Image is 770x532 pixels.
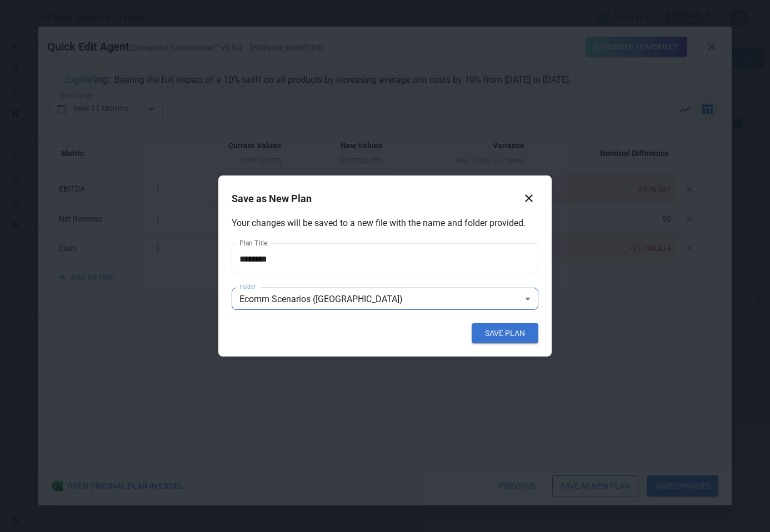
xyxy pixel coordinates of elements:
[239,283,256,291] label: Folder
[232,191,312,206] p: Save as New Plan
[232,217,538,230] p: Your changes will be saved to a new file with the name and folder provided.
[472,323,538,343] button: SAVE PLAN
[239,238,267,248] label: Plan Title
[232,283,538,314] div: Ecomm Scenarios ([GEOGRAPHIC_DATA])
